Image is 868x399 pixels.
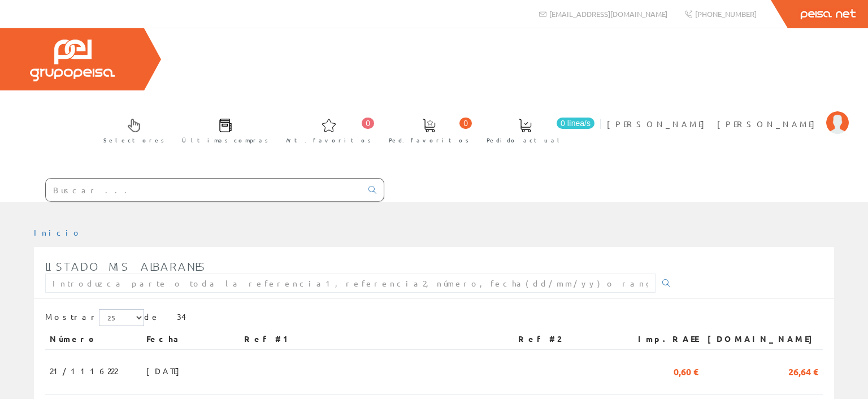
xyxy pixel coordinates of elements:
[514,329,618,349] th: Ref #2
[50,361,118,380] span: 21/1116222
[103,135,164,146] span: Selectores
[459,118,472,129] span: 0
[30,40,115,81] img: Grupo Peisa
[142,329,240,349] th: Fecha
[92,109,170,150] a: Selectores
[557,118,594,129] span: 0 línea/s
[618,329,703,349] th: Imp.RAEE
[362,118,374,129] span: 0
[487,135,563,146] span: Pedido actual
[146,361,185,380] span: [DATE]
[389,135,469,146] span: Ped. favoritos
[240,329,514,349] th: Ref #1
[182,135,268,146] span: Últimas compras
[674,361,698,380] span: 0,60 €
[286,135,371,146] span: Art. favoritos
[45,309,144,326] label: Mostrar
[695,9,757,19] span: [PHONE_NUMBER]
[549,9,667,19] span: [EMAIL_ADDRESS][DOMAIN_NAME]
[45,329,142,349] th: Número
[34,227,82,237] a: Inicio
[46,179,362,201] input: Buscar ...
[788,361,818,380] span: 26,64 €
[45,309,823,329] div: de 34
[99,309,144,326] select: Mostrar
[703,329,823,349] th: [DOMAIN_NAME]
[171,109,274,150] a: Últimas compras
[45,259,206,273] span: Listado mis albaranes
[607,109,849,120] a: [PERSON_NAME] [PERSON_NAME]
[45,274,656,293] input: Introduzca parte o toda la referencia1, referencia2, número, fecha(dd/mm/yy) o rango de fechas(dd...
[607,118,821,129] span: [PERSON_NAME] [PERSON_NAME]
